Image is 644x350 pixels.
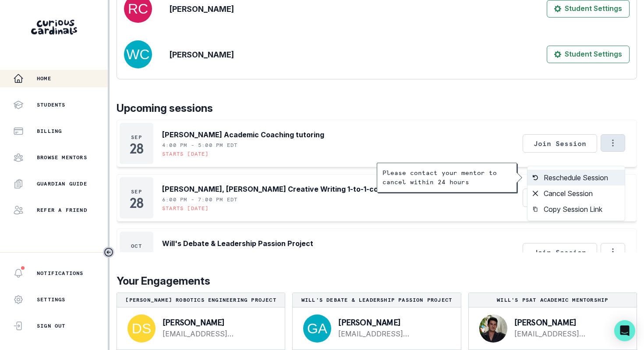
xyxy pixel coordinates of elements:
[31,20,77,35] img: Curious Cardinals Logo
[523,243,597,261] button: Join Session
[296,296,457,304] p: Will's Debate & Leadership Passion Project
[37,270,84,277] p: Notifications
[472,296,633,304] p: Will's PSAT Academic Mentorship
[514,329,623,339] a: [EMAIL_ADDRESS][DOMAIN_NAME]
[303,314,331,343] img: svg
[523,134,597,153] button: Join Session
[338,318,446,327] p: [PERSON_NAME]
[131,134,142,141] p: Sep
[162,142,237,149] p: 4:00 PM - 5:00 PM EDT
[37,75,51,82] p: Home
[163,329,271,339] a: [EMAIL_ADDRESS][DOMAIN_NAME]
[162,250,237,257] p: 3:45 PM - 4:45 PM EDT
[37,322,66,329] p: Sign Out
[130,144,143,153] p: 28
[162,129,324,140] p: [PERSON_NAME] Academic Coaching tutoring
[37,154,87,161] p: Browse Mentors
[117,100,637,116] p: Upcoming sessions
[547,46,630,63] button: Student Settings
[37,101,66,108] p: Students
[131,243,142,250] p: Oct
[170,49,234,61] p: [PERSON_NAME]
[338,329,446,339] a: [EMAIL_ADDRESS][DOMAIN_NAME]
[162,196,237,203] p: 6:00 PM - 7:00 PM EDT
[601,134,625,152] button: Options
[162,238,313,249] p: Will's Debate & Leadership Passion Project
[163,318,271,327] p: [PERSON_NAME]
[120,296,281,304] p: [PERSON_NAME] Robotics Engineering Project
[103,246,114,258] button: Toggle sidebar
[523,189,597,207] button: Join Session
[162,205,209,212] p: Starts [DATE]
[514,318,623,327] p: [PERSON_NAME]
[614,320,635,341] div: Open Intercom Messenger
[127,314,156,343] img: svg
[170,3,234,15] p: [PERSON_NAME]
[37,180,87,187] p: Guardian Guide
[37,128,62,135] p: Billing
[162,184,394,194] p: [PERSON_NAME], [PERSON_NAME] Creative Writing 1-to-1-course
[37,296,66,303] p: Settings
[131,188,142,195] p: Sep
[130,199,143,207] p: 28
[162,150,209,157] p: Starts [DATE]
[124,40,152,68] img: svg
[601,243,625,261] button: Options
[117,273,637,289] p: Your Engagements
[37,207,87,214] p: Refer a friend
